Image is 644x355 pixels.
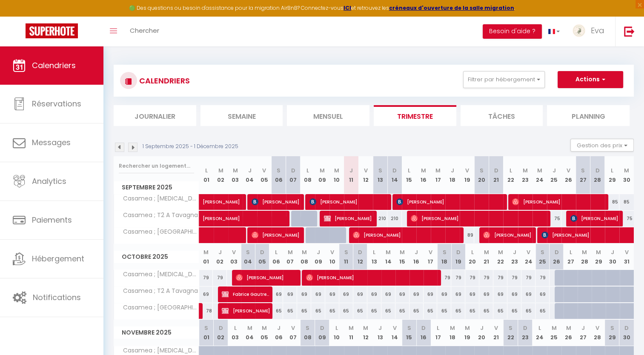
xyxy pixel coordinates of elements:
span: [PERSON_NAME] [570,210,618,226]
div: 69 [493,286,507,302]
abbr: L [471,248,474,256]
div: 79 [465,270,479,286]
div: 65 [521,303,535,319]
div: 69 [381,286,395,302]
div: 65 [465,303,479,319]
span: Novembre 2025 [114,326,199,339]
span: [PERSON_NAME] [512,194,604,210]
button: Filtrer par hébergement [463,71,545,88]
abbr: M [421,166,426,175]
abbr: S [581,166,585,175]
th: 06 [269,244,283,270]
li: Trimestre [374,105,456,126]
abbr: V [527,248,530,256]
abbr: M [233,166,238,175]
th: 22 [493,244,507,270]
abbr: L [437,324,439,332]
div: 65 [325,303,339,319]
div: 65 [409,303,424,319]
th: 13 [367,244,381,270]
iframe: Chat [608,317,638,349]
img: ... [572,24,585,37]
abbr: D [291,166,295,175]
th: 14 [381,244,395,270]
abbr: L [408,166,410,175]
th: 08 [301,156,315,194]
div: 65 [437,303,451,319]
th: 24 [532,156,547,194]
th: 05 [255,244,269,270]
div: 69 [424,286,438,302]
span: Casamea ; [GEOGRAPHIC_DATA] [115,303,200,312]
th: 03 [227,244,241,270]
abbr: L [234,324,237,332]
span: Chercher [130,26,159,35]
abbr: J [611,248,614,256]
th: 16 [409,244,424,270]
div: 79 [213,270,227,286]
th: 12 [353,244,367,270]
th: 04 [243,156,257,194]
span: Septembre 2025 [114,181,199,194]
th: 28 [590,320,605,346]
span: Octobre 2025 [114,251,199,263]
abbr: D [595,166,600,175]
a: ... Eva [566,17,615,46]
button: Besoin d'aide ? [483,24,542,39]
abbr: M [218,166,223,175]
span: Paiements [32,215,72,225]
th: 13 [373,156,387,194]
abbr: J [218,248,222,256]
abbr: J [378,324,382,332]
div: 79 [507,270,521,286]
abbr: L [509,166,512,175]
div: 65 [507,303,521,319]
div: 69 [521,286,535,302]
th: 26 [561,156,576,194]
div: 69 [465,286,479,302]
span: [PERSON_NAME] [396,194,502,210]
img: Super Booking [26,23,78,38]
div: 65 [297,303,311,319]
div: 65 [311,303,325,319]
span: Casamea ; T2 A Tavagna [115,211,200,220]
th: 02 [214,156,228,194]
div: 210 [387,211,402,226]
th: 11 [339,244,353,270]
th: 27 [564,244,578,270]
abbr: S [407,324,411,332]
p: 1 Septembre 2025 - 1 Décembre 2025 [143,143,238,151]
abbr: M [582,248,587,256]
abbr: D [494,166,498,175]
span: [PERSON_NAME] [411,210,546,226]
th: 20 [474,320,489,346]
span: [PERSON_NAME] [252,227,300,243]
abbr: V [625,248,629,256]
span: Casamea ; T2 A Tavagna [115,286,200,296]
abbr: D [523,324,527,332]
div: 79 [437,270,451,286]
div: 85 [619,194,634,210]
div: 69 [325,286,339,302]
th: 30 [619,156,634,194]
th: 19 [451,244,465,270]
abbr: M [262,324,267,332]
th: 02 [213,244,227,270]
div: 69 [451,286,465,302]
a: [PERSON_NAME] [199,211,214,227]
abbr: V [330,248,334,256]
th: 10 [325,244,339,270]
div: 65 [479,303,493,319]
abbr: D [421,324,426,332]
abbr: M [552,324,557,332]
th: 12 [358,320,373,346]
span: Fabrice Gautreneau [222,286,270,302]
button: Gestion des prix [570,139,634,152]
th: 27 [576,320,590,346]
abbr: D [219,324,223,332]
div: 75 [547,211,561,226]
abbr: M [537,166,542,175]
div: 65 [339,303,353,319]
th: 10 [329,320,344,346]
th: 27 [576,156,590,194]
